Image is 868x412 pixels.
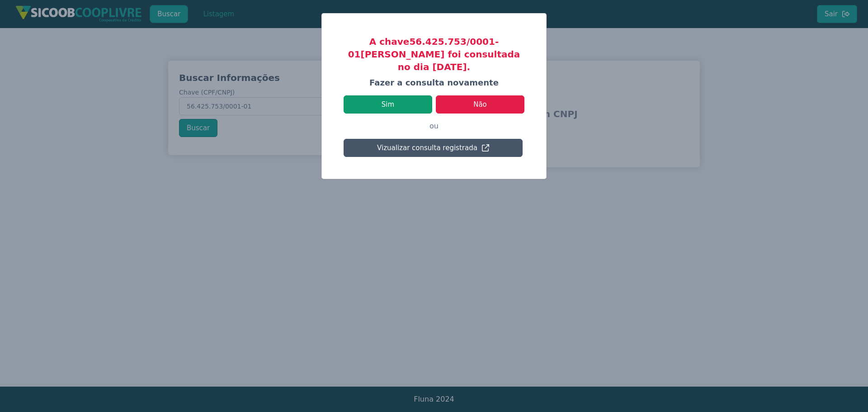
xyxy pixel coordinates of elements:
[344,35,524,73] h3: A chave 56.425.753/0001-01 [PERSON_NAME] foi consultada no dia [DATE].
[344,77,524,88] h4: Fazer a consulta novamente
[436,95,524,114] button: Não
[344,114,524,139] p: ou
[344,95,432,114] button: Sim
[344,139,523,157] button: Vizualizar consulta registrada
